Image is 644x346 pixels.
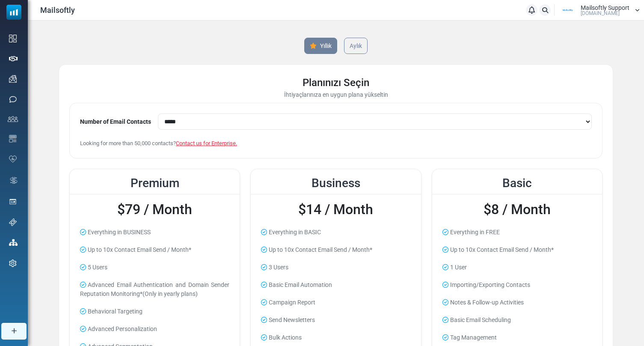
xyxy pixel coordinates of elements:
li: Everything in FREE [439,224,595,240]
span: Business [312,176,360,190]
li: Advanced Email Authentication and Domain Sender Reputation Monitoring*(Only in yearly plans) [77,277,233,302]
li: Notes & Follow-up Activities [439,295,595,310]
li: Bulk Actions [258,330,414,346]
li: 1 User [439,259,595,275]
a: Yıllık [304,38,337,54]
img: campaigns-icon.png [9,75,17,83]
div: Planınızı Seçin [69,75,602,90]
img: workflow.svg [9,176,18,185]
img: landing_pages.svg [9,198,17,206]
li: Advanced Personalization [77,321,233,337]
li: Importing/Exporting Contacts [439,277,595,293]
li: Up to 10x Contact Email Send / Month* [439,242,595,258]
li: 3 Users [258,259,414,275]
a: User Logo Mailsoftly Support [DOMAIN_NAME] [557,4,640,17]
h2: $14 / Month [258,201,414,218]
li: Basic Email Scheduling [439,312,595,328]
img: contacts-icon.svg [8,116,18,122]
span: Basic [502,176,532,190]
span: Mailsoftly [40,4,75,16]
li: Everything in BASIC [258,224,414,240]
a: Contact us for Enterprise. [176,140,237,146]
img: settings-icon.svg [9,259,17,267]
li: Basic Email Automation [258,277,414,293]
div: İhtiyaçlarınıza en uygun plana yükseltin [69,90,602,99]
span: Premium [131,176,179,190]
img: dashboard-icon.svg [9,35,17,42]
img: sms-icon.png [9,95,17,103]
h2: $8 / Month [439,201,595,218]
span: Mailsoftly Support [581,5,629,11]
li: Tag Management [439,330,595,346]
span: [DOMAIN_NAME] [581,11,620,16]
li: Up to 10x Contact Email Send / Month* [77,242,233,258]
span: Looking for more than 50,000 contacts? [80,140,237,146]
img: mailsoftly_icon_blue_white.svg [6,5,21,20]
img: support-icon.svg [9,218,17,226]
a: Aylık [344,38,368,54]
li: Campaign Report [258,295,414,310]
img: User Logo [557,4,579,17]
li: Everything in BUSINESS [77,224,233,240]
li: Behavioral Targeting [77,304,233,319]
li: 5 Users [77,259,233,275]
h2: $79 / Month [77,201,233,218]
li: Send Newsletters [258,312,414,328]
label: Number of Email Contacts [80,117,151,126]
img: email-templates-icon.svg [9,135,17,143]
img: domain-health-icon.svg [9,155,17,162]
li: Up to 10x Contact Email Send / Month* [258,242,414,258]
